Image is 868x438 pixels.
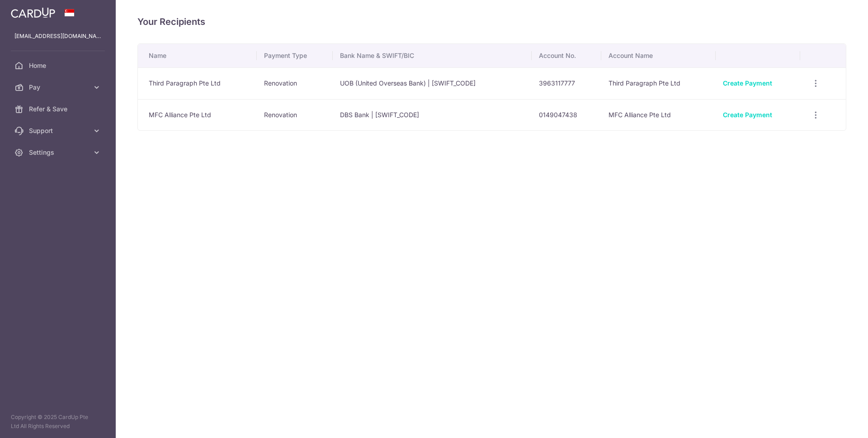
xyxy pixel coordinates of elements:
[29,126,89,135] span: Support
[333,67,531,99] td: UOB (United Overseas Bank) | [SWIFT_CODE]
[138,99,257,131] td: MFC Alliance Pte Ltd
[810,411,859,433] iframe: Opens a widget where you can find more information
[29,105,89,114] span: Refer & Save
[138,44,257,67] th: Name
[257,99,333,131] td: Renovation
[601,99,716,131] td: MFC Alliance Pte Ltd
[601,44,716,67] th: Account Name
[333,44,531,67] th: Bank Name & SWIFT/BIC
[723,111,772,119] a: Create Payment
[532,99,602,131] td: 0149047438
[11,7,55,18] img: CardUp
[257,67,333,99] td: Renovation
[137,14,846,29] h4: Your Recipients
[532,67,602,99] td: 3963117777
[333,99,531,131] td: DBS Bank | [SWIFT_CODE]
[29,148,89,157] span: Settings
[29,61,89,70] span: Home
[29,83,89,92] span: Pay
[14,32,101,41] p: [EMAIL_ADDRESS][DOMAIN_NAME]
[723,79,772,87] a: Create Payment
[138,67,257,99] td: Third Paragraph Pte Ltd
[532,44,602,67] th: Account No.
[257,44,333,67] th: Payment Type
[601,67,716,99] td: Third Paragraph Pte Ltd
